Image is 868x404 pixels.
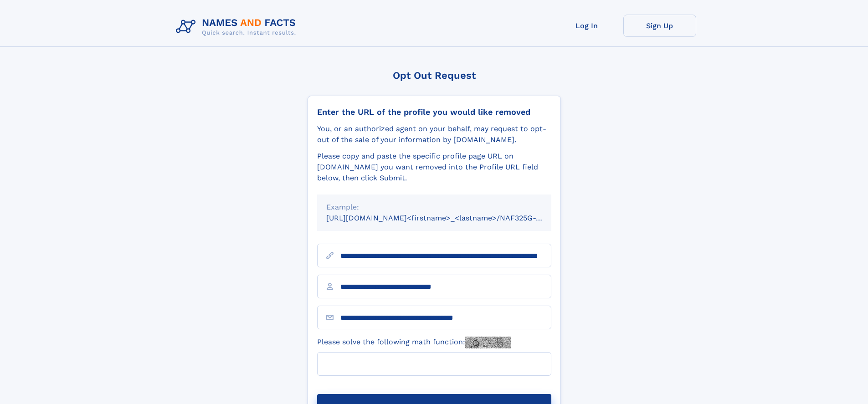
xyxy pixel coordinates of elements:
div: You, or an authorized agent on your behalf, may request to opt-out of the sale of your informatio... [317,123,551,145]
small: [URL][DOMAIN_NAME]<firstname>_<lastname>/NAF325G-xxxxxxxx [326,214,569,222]
label: Please solve the following math function: [317,337,511,348]
div: Opt Out Request [308,70,561,81]
a: Log In [550,15,623,37]
img: Logo Names and Facts [172,15,303,39]
div: Please copy and paste the specific profile page URL on [DOMAIN_NAME] you want removed into the Pr... [317,151,551,184]
a: Sign Up [623,15,696,37]
div: Example: [326,202,542,213]
div: Enter the URL of the profile you would like removed [317,107,551,117]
